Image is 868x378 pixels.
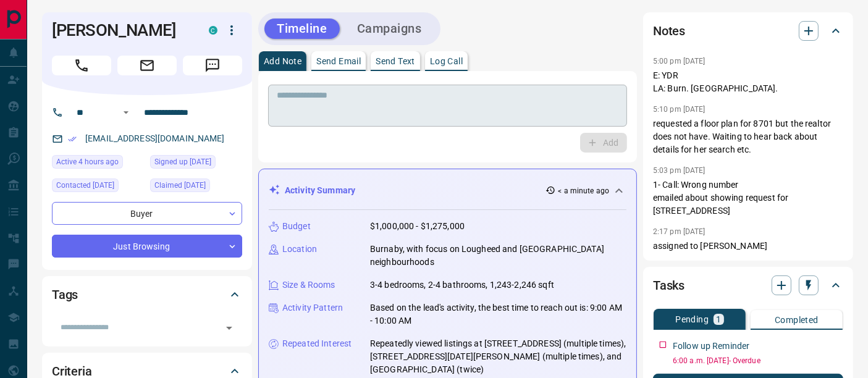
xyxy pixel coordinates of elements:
[653,69,843,95] p: E: YDR LA: Burn. [GEOGRAPHIC_DATA].
[376,57,415,65] p: Send Text
[154,179,206,191] span: Claimed [DATE]
[183,56,242,75] span: Message
[653,16,843,46] div: Notes
[282,279,335,292] p: Size & Rooms
[653,271,843,300] div: Tasks
[653,105,706,114] p: 5:10 pm [DATE]
[716,315,721,324] p: 1
[150,155,242,172] div: Thu Sep 25 2025
[430,57,463,65] p: Log Call
[221,319,238,337] button: Open
[52,280,242,309] div: Tags
[653,21,685,41] h2: Notes
[209,26,217,35] div: condos.ca
[653,166,706,175] p: 5:03 pm [DATE]
[558,185,609,196] p: < a minute ago
[154,156,211,168] span: Signed up [DATE]
[370,220,465,233] p: $1,000,000 - $1,275,000
[119,105,133,120] button: Open
[52,202,242,225] div: Buyer
[653,227,706,236] p: 2:17 pm [DATE]
[653,117,843,156] p: requested a floor plan for 8701 but the realtor does not have. Waiting to hear back about details...
[673,355,843,366] p: 6:00 a.m. [DATE] - Overdue
[370,337,626,376] p: Repeatedly viewed listings at [STREET_ADDRESS] (multiple times), [STREET_ADDRESS][DATE][PERSON_NA...
[370,301,626,327] p: Based on the lead's activity, the best time to reach out is: 9:00 AM - 10:00 AM
[56,179,114,191] span: Contacted [DATE]
[775,316,819,324] p: Completed
[282,243,317,256] p: Location
[370,279,554,292] p: 3-4 bedrooms, 2-4 bathrooms, 1,243-2,246 sqft
[68,135,77,143] svg: Email Verified
[52,235,242,258] div: Just Browsing
[653,240,843,253] p: assigned to [PERSON_NAME]
[52,178,144,196] div: Sun Sep 28 2025
[653,178,843,217] p: 1- Call: Wrong number emailed about showing request for [STREET_ADDRESS]
[675,315,709,324] p: Pending
[264,19,340,39] button: Timeline
[117,56,177,75] span: Email
[282,337,352,350] p: Repeated Interest
[282,301,343,314] p: Activity Pattern
[150,178,242,196] div: Fri Sep 26 2025
[52,20,190,40] h1: [PERSON_NAME]
[282,220,311,233] p: Budget
[56,156,119,168] span: Active 4 hours ago
[85,133,225,143] a: [EMAIL_ADDRESS][DOMAIN_NAME]
[52,56,111,75] span: Call
[52,155,144,172] div: Tue Oct 14 2025
[52,285,78,304] h2: Tags
[653,57,706,65] p: 5:00 pm [DATE]
[285,184,355,197] p: Activity Summary
[264,57,301,65] p: Add Note
[316,57,361,65] p: Send Email
[269,179,626,202] div: Activity Summary< a minute ago
[370,243,626,269] p: Burnaby, with focus on Lougheed and [GEOGRAPHIC_DATA] neighbourhoods
[673,340,749,353] p: Follow up Reminder
[345,19,434,39] button: Campaigns
[653,275,685,295] h2: Tasks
